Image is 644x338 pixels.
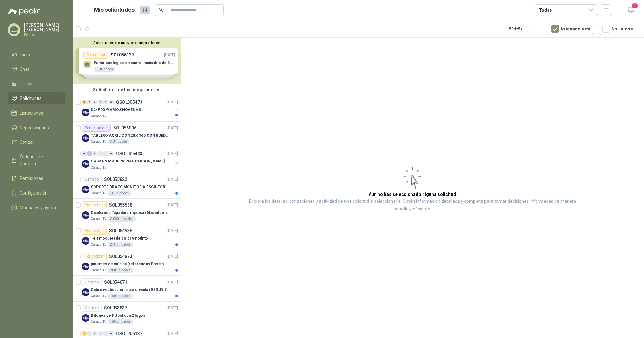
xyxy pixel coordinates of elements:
[98,331,103,336] div: 0
[87,331,92,336] div: 0
[20,80,34,87] span: Tareas
[82,288,89,296] img: Company Logo
[82,314,89,322] img: Company Logo
[167,125,178,131] p: [DATE]
[91,191,106,196] p: Caracol TV
[93,151,97,156] div: 0
[73,122,181,147] a: Por adjudicarSOL056006[DATE] Company LogoTABLERO ACRILICO 120 X 160 CON RUEDASCaracol TV3 Unidades
[24,23,65,32] p: [PERSON_NAME] [PERSON_NAME]
[8,63,65,75] a: Chat
[8,78,65,90] a: Tareas
[91,268,106,273] p: Caracol TV
[98,151,103,156] div: 0
[167,279,178,285] p: [DATE]
[91,139,106,144] p: Caracol TV
[94,5,135,15] h1: Mis solicitudes
[82,211,89,219] img: Company Logo
[93,100,97,104] div: 0
[73,302,181,327] a: CerradoSOL053837[DATE] Company LogoBalones de Futbol con 2 logosCaracol TV100 Unidades
[116,331,142,336] p: GSOL005137
[73,276,181,302] a: CerradoSOL054871[DATE] Company LogoCubre vestidos en clear o vinilo (SEGUN ESPECIFICACIONES DEL A...
[82,124,111,132] div: Por adjudicar
[82,227,107,235] div: Por cotizar
[82,176,102,183] div: Cerrado
[20,139,34,146] span: Cotizar
[8,136,65,148] a: Cotizar
[93,331,97,336] div: 0
[8,202,65,214] a: Manuales y ayuda
[91,261,170,267] p: parlantes de música (referencias Bose o Alexa) CON MARCACION 1 LOGO (Mas datos en el adjunto)
[20,95,42,102] span: Solicitudes
[104,306,127,310] p: SOL053837
[109,254,132,259] p: SOL054873
[91,158,165,164] p: CAJA EN MADERA Para [PERSON_NAME]
[82,186,89,193] img: Company Logo
[113,126,136,130] p: SOL056006
[108,319,133,324] div: 100 Unidades
[20,175,43,182] span: Remisiones
[91,294,106,299] p: Caracol TV
[91,133,170,139] p: TABLERO ACRILICO 120 X 160 CON RUEDAS
[108,294,133,299] div: 100 Unidades
[20,109,43,116] span: Licitaciones
[87,151,92,156] div: 2
[109,151,114,156] div: 0
[82,109,89,116] img: Company Logo
[91,313,145,319] p: Balones de Futbol con 2 logos
[91,319,106,324] p: Caracol TV
[20,204,56,211] span: Manuales y ayuda
[87,100,92,104] div: 0
[82,304,102,312] div: Cerrado
[167,151,178,157] p: [DATE]
[73,250,181,276] a: Por cotizarSOL054873[DATE] Company Logoparlantes de música (referencias Bose o Alexa) CON MARCACI...
[91,287,170,293] p: Cubre vestidos en clear o vinilo (SEGUN ESPECIFICACIONES DEL ADJUNTO)
[73,199,181,224] a: Por cotizarSOL055538[DATE] Company LogoCuadernos Tapa dura impresa (Mas informacion en el adjunto...
[82,160,89,168] img: Company Logo
[244,198,581,213] p: Explora los detalles, cotizaciones y actividad de una solicitud al seleccionarla. Obtén informaci...
[506,24,543,34] div: 1 - 50 de 54
[109,100,114,104] div: 0
[82,237,89,245] img: Company Logo
[109,203,132,207] p: SOL055538
[8,8,40,15] img: Logo peakr
[91,210,170,216] p: Cuadernos Tapa dura impresa (Mas informacion en el adjunto)
[167,176,178,182] p: [DATE]
[369,191,456,198] h3: Aún no has seleccionado niguna solicitud
[98,100,103,104] div: 0
[167,99,178,105] p: [DATE]
[20,189,48,196] span: Configuración
[140,6,150,14] span: 14
[8,151,65,170] a: Órdenes de Compra
[108,216,136,222] div: 2.000 Unidades
[103,100,108,104] div: 0
[108,191,131,196] div: 10 Unidades
[167,228,178,234] p: [DATE]
[82,201,107,209] div: Por cotizar
[104,280,127,284] p: SOL054871
[108,139,129,144] div: 3 Unidades
[109,229,132,233] p: SOL054938
[24,33,65,37] p: Fama
[91,216,106,222] p: Caracol TV
[8,187,65,199] a: Configuración
[548,23,594,35] button: Asignado a mi
[91,235,148,242] p: Tela moqueta de color vinotinto
[73,38,181,84] div: Solicitudes de nuevos compradoresPor cotizarSOL056137[DATE] Punto ecológico en acero inoxidable d...
[539,7,552,14] div: Todas
[8,122,65,134] a: Negociaciones
[108,268,133,273] div: 200 Unidades
[91,184,170,190] p: SOPORTE BRAZO MONITOR A ESCRITORIO NBF80
[20,51,30,58] span: Inicio
[167,254,178,260] p: [DATE]
[82,150,179,170] a: 0 2 0 0 0 0 GSOL005443[DATE] Company LogoCAJA EN MADERA Para [PERSON_NAME]Caracol TV
[73,84,181,96] div: Solicitudes de tus compradores
[91,165,106,170] p: Caracol TV
[91,242,106,247] p: Caracol TV
[631,3,638,9] span: 1
[82,151,87,156] div: 0
[82,134,89,142] img: Company Logo
[116,151,142,156] p: GSOL005443
[82,331,87,336] div: 3
[625,4,636,16] button: 1
[8,172,65,184] a: Remisiones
